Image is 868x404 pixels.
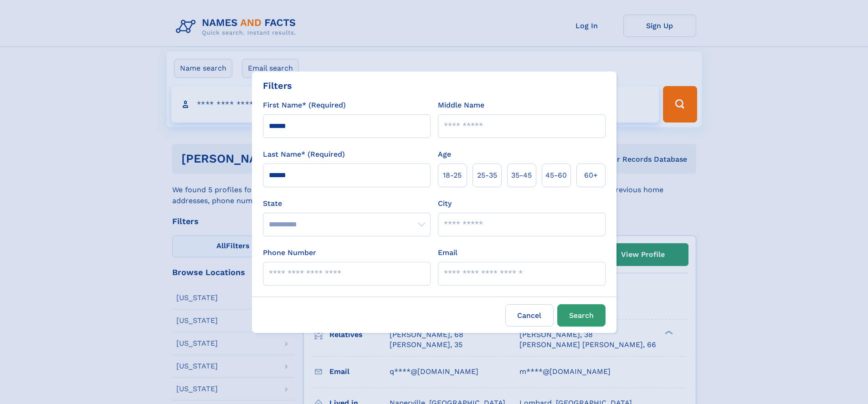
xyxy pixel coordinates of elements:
label: State [263,198,431,209]
label: Email [438,247,457,258]
div: Filters [263,79,292,92]
label: Phone Number [263,247,316,258]
span: 18‑25 [443,170,462,181]
span: 60+ [584,170,598,181]
button: Search [557,304,606,327]
span: 35‑45 [511,170,532,181]
span: 25‑35 [477,170,497,181]
label: Age [438,149,451,160]
label: Cancel [505,304,554,327]
label: Middle Name [438,100,484,111]
label: Last Name* (Required) [263,149,345,160]
label: City [438,198,452,209]
label: First Name* (Required) [263,100,346,111]
span: 45‑60 [545,170,567,181]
